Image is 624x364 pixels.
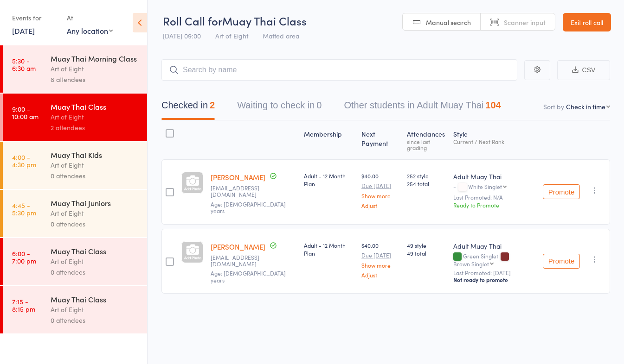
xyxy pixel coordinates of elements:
[358,125,403,155] div: Next Payment
[51,208,139,219] div: Art of Eight
[51,246,139,256] div: Muay Thai Class
[557,60,610,80] button: CSV
[51,63,139,74] div: Art of Eight
[215,31,248,40] span: Art of Eight
[211,242,265,251] a: [PERSON_NAME]
[237,95,322,120] button: Waiting to check in0
[403,125,449,155] div: Atten­dances
[566,102,605,111] div: Check in time
[407,241,445,249] span: 49 style
[263,31,299,40] span: Matted area
[453,261,489,267] div: Brown Singlet
[163,13,222,28] span: Roll Call for
[407,180,445,188] span: 254 total
[211,200,286,214] span: Age: [DEMOGRAPHIC_DATA] years
[361,262,399,268] a: Show more
[12,153,36,168] time: 4:00 - 4:30 pm
[3,190,147,237] a: 4:45 -5:30 pmMuay Thai JuniorsArt of Eight0 attendees
[211,185,296,198] small: d_wise04@outlook.com
[361,241,399,278] div: $40.00
[222,13,307,28] span: Muay Thai Class
[211,269,286,283] span: Age: [DEMOGRAPHIC_DATA] years
[468,183,502,189] div: White Singlet
[453,276,535,283] div: Not ready to promote
[12,57,36,72] time: 5:30 - 6:30 am
[161,59,517,81] input: Search by name
[12,201,36,216] time: 4:45 - 5:30 pm
[211,254,296,268] small: Bricey093@hotmail.com
[453,270,535,276] small: Last Promoted: [DATE]
[453,253,535,267] div: Green Singlet
[3,142,147,189] a: 4:00 -4:30 pmMuay Thai KidsArt of Eight0 attendees
[51,219,139,229] div: 0 attendees
[3,238,147,285] a: 6:00 -7:00 pmMuay Thai ClassArt of Eight0 attendees
[163,31,201,40] span: [DATE] 09:00
[407,138,445,151] div: since last grading
[407,249,445,257] span: 49 total
[210,100,215,110] div: 2
[304,241,354,257] div: Adult - 12 Month Plan
[3,45,147,93] a: 5:30 -6:30 amMuay Thai Morning ClassArt of Eight8 attendees
[51,150,139,160] div: Muay Thai Kids
[3,286,147,333] a: 7:15 -8:15 pmMuay Thai ClassArt of Eight0 attendees
[361,252,399,258] small: Due [DATE]
[51,256,139,267] div: Art of Eight
[51,53,139,63] div: Muay Thai Morning Class
[361,172,399,208] div: $40.00
[543,184,580,199] button: Promote
[51,267,139,277] div: 0 attendees
[543,254,580,269] button: Promote
[426,18,471,27] span: Manual search
[51,170,139,181] div: 0 attendees
[453,183,535,191] div: -
[51,304,139,315] div: Art of Eight
[51,74,139,85] div: 8 attendees
[453,194,535,201] small: Last Promoted: N/A
[304,172,354,188] div: Adult - 12 Month Plan
[161,95,215,120] button: Checked in2
[51,122,139,133] div: 2 attendees
[361,202,399,208] a: Adjust
[563,13,611,31] a: Exit roll call
[12,10,58,25] div: Events for
[485,100,501,110] div: 104
[51,101,139,112] div: Muay Thai Class
[300,125,358,155] div: Membership
[453,241,535,251] div: Adult Muay Thai
[12,298,35,313] time: 7:15 - 8:15 pm
[361,272,399,278] a: Adjust
[344,95,501,120] button: Other students in Adult Muay Thai104
[67,10,113,25] div: At
[12,25,35,36] a: [DATE]
[504,18,546,27] span: Scanner input
[543,102,564,111] label: Sort by
[450,125,539,155] div: Style
[51,315,139,326] div: 0 attendees
[12,250,36,264] time: 6:00 - 7:00 pm
[316,100,322,110] div: 0
[12,105,39,120] time: 9:00 - 10:00 am
[453,138,535,144] div: Current / Next Rank
[211,172,265,182] a: [PERSON_NAME]
[453,201,535,209] div: Ready to Promote
[453,172,535,181] div: Adult Muay Thai
[3,94,147,141] a: 9:00 -10:00 amMuay Thai ClassArt of Eight2 attendees
[407,172,445,180] span: 252 style
[51,198,139,208] div: Muay Thai Juniors
[361,193,399,199] a: Show more
[51,160,139,170] div: Art of Eight
[51,112,139,122] div: Art of Eight
[361,182,399,189] small: Due [DATE]
[67,25,113,36] div: Any location
[51,294,139,304] div: Muay Thai Class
